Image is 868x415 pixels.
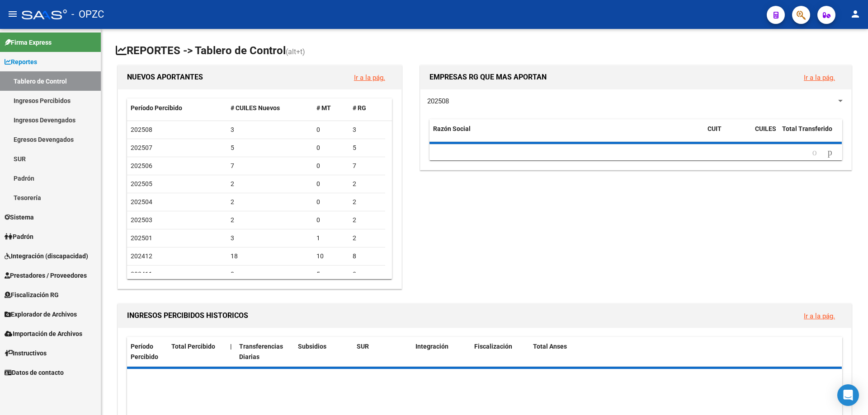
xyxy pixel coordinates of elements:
[171,343,215,350] span: Total Percibido
[704,119,751,149] datatable-header-cell: CUIT
[227,98,313,118] datatable-header-cell: # CUILES Nuevos
[353,179,382,189] div: 2
[5,57,37,67] span: Reportes
[127,311,248,320] span: INGRESOS PERCIBIDOS HISTORICOS
[824,148,836,158] a: go to next page
[231,143,310,153] div: 5
[804,74,835,82] a: Ir a la pág.
[533,343,567,350] span: Total Anses
[412,337,471,367] datatable-header-cell: Integración
[231,233,310,243] div: 3
[5,329,82,339] span: Importación de Archivos
[231,215,310,225] div: 2
[131,270,152,278] span: 202411
[231,161,310,171] div: 7
[127,98,227,118] datatable-header-cell: Período Percibido
[168,337,226,367] datatable-header-cell: Total Percibido
[353,125,382,135] div: 3
[239,343,283,360] span: Transferencias Diarias
[708,125,722,132] span: CUIT
[298,343,326,350] span: Subsidios
[313,98,349,118] datatable-header-cell: # MT
[471,337,529,367] datatable-header-cell: Fiscalización
[5,368,64,378] span: Datos de contacto
[353,104,366,112] span: # RG
[71,5,104,24] span: - OPZC
[429,73,547,81] span: EMPRESAS RG QUE MAS APORTAN
[131,144,152,151] span: 202507
[429,119,704,149] datatable-header-cell: Razón Social
[5,251,88,261] span: Integración (discapacidad)
[808,148,821,158] a: go to previous page
[131,234,152,242] span: 202501
[231,197,310,207] div: 2
[804,312,835,320] a: Ir a la pág.
[5,348,47,358] span: Instructivos
[316,269,345,280] div: 5
[782,125,832,132] span: Total Transferido
[353,197,382,207] div: 2
[353,161,382,171] div: 7
[5,37,52,47] span: Firma Express
[131,252,152,260] span: 202412
[230,343,232,350] span: |
[5,290,59,300] span: Fiscalización RG
[231,179,310,189] div: 2
[353,269,382,280] div: 3
[353,251,382,261] div: 8
[316,104,331,112] span: # MT
[316,197,345,207] div: 0
[231,125,310,135] div: 3
[316,251,345,261] div: 10
[294,337,353,367] datatable-header-cell: Subsidios
[415,343,448,350] span: Integración
[357,343,369,350] span: SUR
[474,343,512,350] span: Fiscalización
[286,47,305,56] span: (alt+t)
[427,97,449,105] span: 202508
[131,180,152,187] span: 202505
[127,73,203,81] span: NUEVOS APORTANTES
[354,74,385,82] a: Ir a la pág.
[316,125,345,135] div: 0
[5,232,33,242] span: Padrón
[131,162,152,169] span: 202506
[116,43,854,59] h1: REPORTES -> Tablero de Control
[226,337,236,367] datatable-header-cell: |
[131,343,158,360] span: Período Percibido
[850,9,861,19] mat-icon: person
[347,69,392,86] button: Ir a la pág.
[353,337,412,367] datatable-header-cell: SUR
[353,143,382,153] div: 5
[433,125,471,132] span: Razón Social
[353,215,382,225] div: 2
[778,119,842,149] datatable-header-cell: Total Transferido
[349,98,385,118] datatable-header-cell: # RG
[131,126,152,133] span: 202508
[316,233,345,243] div: 1
[231,269,310,280] div: 8
[797,308,842,324] button: Ir a la pág.
[5,309,77,319] span: Explorador de Archivos
[7,9,18,19] mat-icon: menu
[316,215,345,225] div: 0
[5,270,87,280] span: Prestadores / Proveedores
[131,198,152,205] span: 202504
[316,161,345,171] div: 0
[231,104,280,112] span: # CUILES Nuevos
[127,337,168,367] datatable-header-cell: Período Percibido
[797,69,842,86] button: Ir a la pág.
[316,143,345,153] div: 0
[755,125,776,132] span: CUILES
[751,119,778,149] datatable-header-cell: CUILES
[5,212,34,222] span: Sistema
[316,179,345,189] div: 0
[131,104,182,112] span: Período Percibido
[837,384,859,406] div: Open Intercom Messenger
[529,337,835,367] datatable-header-cell: Total Anses
[236,337,294,367] datatable-header-cell: Transferencias Diarias
[131,216,152,224] span: 202503
[231,251,310,261] div: 18
[353,233,382,243] div: 2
